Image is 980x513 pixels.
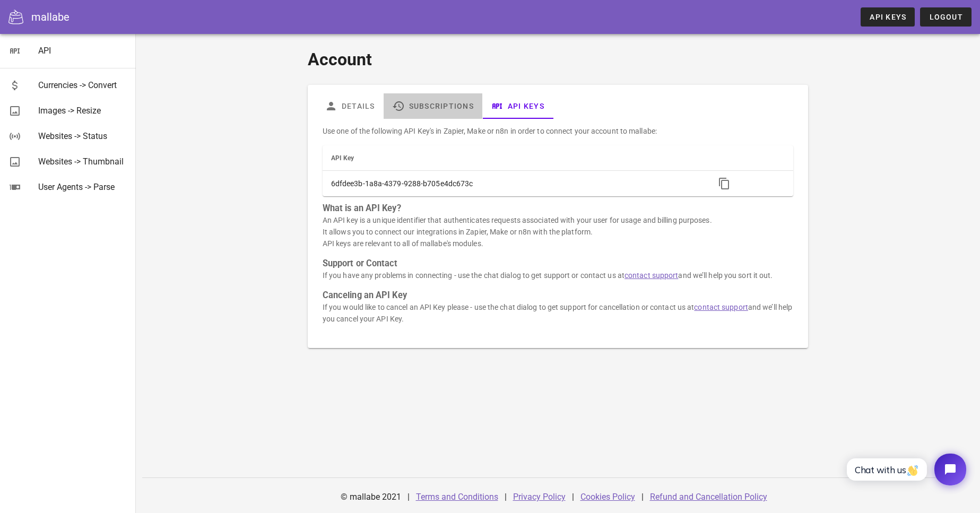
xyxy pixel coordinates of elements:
[38,80,127,90] div: Currencies -> Convert
[625,271,679,280] a: contact support
[641,484,644,510] div: |
[861,7,915,27] a: API Keys
[323,290,793,301] h3: Canceling an API Key
[323,269,793,281] p: If you have any problems in connecting - use the chat dialog to get support or contact us at and ...
[38,106,127,116] div: Images -> Resize
[38,46,127,56] div: API
[869,13,906,21] span: API Keys
[38,156,127,167] div: Websites -> Thumbnail
[505,484,507,510] div: |
[694,303,748,311] a: contact support
[331,154,354,162] span: API Key
[929,13,963,21] span: Logout
[316,93,384,119] a: Details
[482,93,553,119] a: API Keys
[572,484,574,510] div: |
[323,145,706,171] th: API Key: Not sorted. Activate to sort ascending.
[835,445,975,494] iframe: Tidio Chat
[308,47,808,72] h1: Account
[323,203,793,214] h3: What is an API Key?
[323,301,793,325] p: If you would like to cancel an API Key please - use the chat dialog to get support for cancellati...
[416,492,498,502] a: Terms and Conditions
[323,258,793,269] h3: Support or Contact
[407,484,410,510] div: |
[580,492,635,502] a: Cookies Policy
[38,182,127,192] div: User Agents -> Parse
[513,492,566,502] a: Privacy Policy
[384,93,482,119] a: Subscriptions
[323,125,793,137] p: Use one of the following API Key's in Zapier, Make or n8n in order to connect your account to mal...
[38,131,127,141] div: Websites -> Status
[323,171,706,196] td: 6dfdee3b-1a8a-4379-9288-b705e4dc673c
[920,7,972,27] button: Logout
[334,484,407,510] div: © mallabe 2021
[323,214,793,249] p: An API key is a unique identifier that authenticates requests associated with your user for usage...
[650,492,767,502] a: Refund and Cancellation Policy
[31,9,70,25] div: mallabe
